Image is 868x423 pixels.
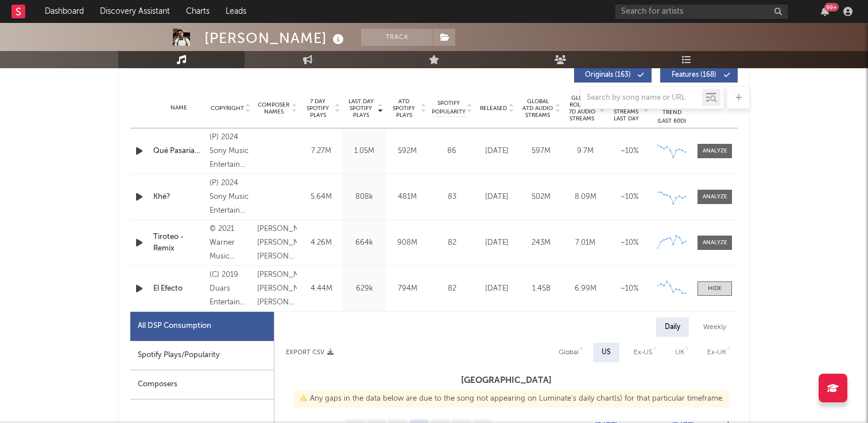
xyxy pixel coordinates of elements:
a: Qué Pasaría... [153,146,204,157]
div: © 2021 Warner Music Latina [210,222,251,264]
div: 808k [346,191,383,203]
div: [DATE] [478,237,516,249]
div: [PERSON_NAME], [PERSON_NAME], [PERSON_NAME], [PERSON_NAME], [PERSON_NAME] +2 others [257,268,297,310]
div: 629k [346,283,383,295]
div: 5.64M [303,191,340,203]
div: ~ 10 % [610,146,649,157]
span: Originals ( 163 ) [582,72,634,79]
div: 82 [432,237,472,249]
div: 481M [389,191,426,203]
div: ~ 10 % [610,191,649,203]
input: Search by song name or URL [581,93,702,103]
div: 4.26M [303,237,340,249]
a: Khé? [153,191,204,203]
div: 908M [389,237,426,249]
div: [DATE] [478,191,516,203]
div: (P) 2024 Sony Music Entertainment US Latin LLC under exclusive license from Duars Entertainment C... [210,177,251,218]
button: Track [361,29,433,46]
div: US [602,346,611,359]
input: Search for artists [615,5,788,19]
button: Features(168) [660,68,738,83]
div: Composers [130,370,274,399]
button: Export CSV [286,349,334,356]
div: 794M [389,283,426,295]
div: All DSP Consumption [130,312,274,341]
h3: [GEOGRAPHIC_DATA] [274,374,738,387]
div: 597M [522,146,560,157]
div: 86 [432,146,472,157]
div: 8.09M [566,191,604,203]
div: 1.45B [522,283,560,295]
div: UK [675,346,684,359]
div: Any gaps in the data below are due to the song not appearing on Luminate's daily chart(s) for tha... [294,390,730,408]
div: 82 [432,283,472,295]
div: 9.7M [566,146,604,157]
span: Features ( 168 ) [668,72,720,79]
div: Ex-US [634,346,652,359]
div: 4.44M [303,283,340,295]
div: [DATE] [478,146,516,157]
div: 99 + [824,3,839,11]
div: Weekly [695,318,735,337]
div: 502M [522,191,560,203]
div: [PERSON_NAME] [204,29,347,48]
a: El Efecto [153,283,204,295]
div: 243M [522,237,560,249]
div: 7.27M [303,146,340,157]
div: 83 [432,191,472,203]
div: 1.05M [346,146,383,157]
div: Global [559,346,579,359]
div: Spotify Plays/Popularity [130,341,274,370]
div: ~ 10 % [610,237,649,249]
button: Originals(163) [574,68,652,83]
div: (C) 2019 Duars Entertainment, Corp. Dist. by Sony Music Entertainment U.S. Latin LLC [210,268,251,310]
div: ~ 10 % [610,283,649,295]
div: 592M [389,146,426,157]
div: Daily [656,318,689,337]
div: [PERSON_NAME], [PERSON_NAME], [PERSON_NAME], [PERSON_NAME], [PERSON_NAME] +3 others [257,222,297,264]
div: 6.99M [566,283,604,295]
div: 664k [346,237,383,249]
div: (P) 2024 Sony Music Entertainment US Latin LLC under exclusive license from Duars Entertainment C... [210,131,251,172]
div: Ex-UK [707,346,726,359]
a: Tiroteo - Remix [153,232,204,254]
div: 7.01M [566,237,604,249]
button: 99+ [821,7,829,16]
div: All DSP Consumption [138,319,211,333]
div: [DATE] [478,283,516,295]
